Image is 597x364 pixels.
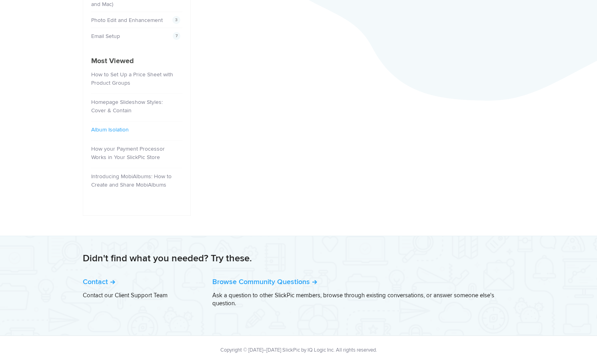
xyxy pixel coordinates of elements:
p: Ask a question to other SlickPic members, browse through existing conversations, or answer someon... [212,291,515,307]
a: Email Setup [91,33,120,40]
span: 3 [172,16,180,24]
span: 7 [173,32,180,40]
a: How your Payment Processor Works in Your SlickPic Store [91,145,165,161]
a: Browse Community Questions [212,277,317,286]
h2: Didn't find what you needed? Try these. [83,252,515,265]
div: Copyright © [DATE]–[DATE] SlickPic by IQ Logic Inc. All rights reserved. [83,346,514,354]
h4: Most Viewed [91,56,182,66]
a: How to Set Up a Price Sheet with Product Groups [91,71,173,86]
a: Contact our Client Support Team [83,292,168,299]
a: Album Isolation [91,126,129,133]
a: Homepage Slideshow Styles: Cover & Contain [91,99,163,114]
a: Introducing MobiAlbums: How to Create and Share MobiAlbums [91,173,172,188]
a: Velga Briška [493,315,515,320]
a: Contact [83,277,115,286]
a: Photo Edit and Enhancement [91,17,163,24]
